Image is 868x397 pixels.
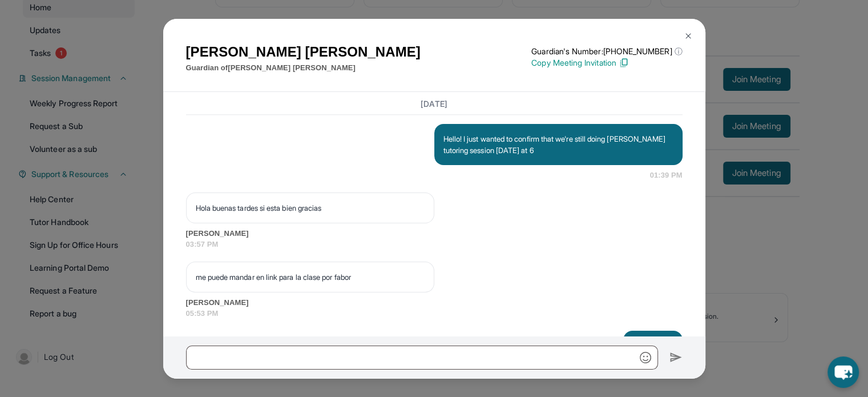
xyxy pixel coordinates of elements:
[674,46,682,57] span: ⓘ
[186,239,683,250] span: 03:57 PM
[650,170,683,181] span: 01:39 PM
[640,352,651,363] img: Emoji
[186,42,421,62] h1: [PERSON_NAME] [PERSON_NAME]
[186,98,683,110] h3: [DATE]
[827,356,859,388] button: chat-button
[186,297,683,308] span: [PERSON_NAME]
[196,202,425,214] p: Hola buenas tardes si esta bien gracias
[186,62,421,74] p: Guardian of [PERSON_NAME] [PERSON_NAME]
[531,46,682,57] p: Guardian's Number: [PHONE_NUMBER]
[684,31,693,41] img: Close Icon
[531,57,682,69] p: Copy Meeting Invitation
[186,228,683,239] span: [PERSON_NAME]
[669,351,683,364] img: Send icon
[443,133,673,156] p: Hello! I just wanted to confirm that we're still doing [PERSON_NAME] tutoring session [DATE] at 6
[619,58,629,68] img: Copy Icon
[196,271,425,283] p: me puede mandar en link para la clase por fabor
[186,308,683,319] span: 05:53 PM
